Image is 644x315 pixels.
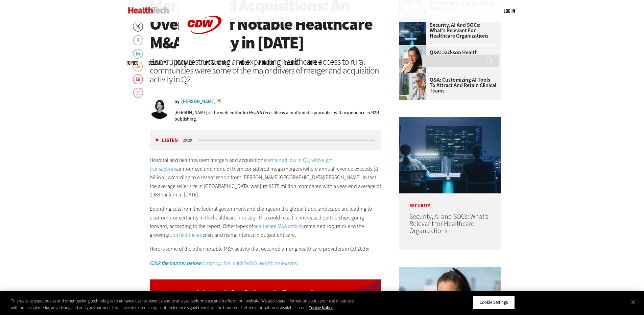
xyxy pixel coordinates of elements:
div: User menu [504,7,515,15]
a: More information about your privacy [309,305,333,311]
strong: Click the banner below [150,259,200,267]
span: Specialty [148,60,166,65]
img: security team in high-tech computer room [399,117,501,193]
a: MonITor [259,60,274,65]
a: Q&A: Customizing AI Tools To Attract and Retain Clinical Teams [399,77,497,93]
p: Hospital and health system mergers and acquisitions announced and none of them considered mega me... [150,156,382,199]
a: Video [239,60,249,65]
div: Bankruptcy restructuring and expanding healthcare access to rural communities were some of the ma... [150,57,382,84]
em: ’s weekly newsletter. [254,259,299,267]
a: [PERSON_NAME] [181,99,216,104]
a: Events [284,60,297,65]
div: This website uses cookies and other tracking technologies to enhance user experience and to analy... [11,298,354,311]
a: Log in [504,8,515,14]
img: Jordan Scott [150,99,169,119]
a: Security, AI and SOCs: What’s Relevant for Healthcare Organizations [409,212,488,235]
img: doctor on laptop [399,73,426,100]
span: More [307,60,321,65]
a: CDW [179,45,230,52]
div: media player [150,130,382,150]
em: HealthTech [248,109,271,116]
img: Home [128,7,169,14]
a: Features [176,60,193,65]
a: Twitter [217,99,223,105]
img: Connie Barrera [399,46,426,73]
span: Topics [126,60,138,65]
div: duration [182,137,197,143]
span: by [174,99,180,104]
a: remained low in Q2, with eight transactions [150,156,333,172]
a: healthcare M&A activity [253,223,304,230]
a: rural healthcare [168,231,202,238]
a: Tips & Tactics [203,60,229,65]
button: Listen [156,138,178,143]
a: doctor on laptop [399,73,430,79]
p: [PERSON_NAME] is the web editor for . She is a multimedia journalist with experience in B2B publi... [174,109,382,122]
a: Click the banner belowto sign up forHealthTech’s weekly newsletter. [150,259,299,267]
button: Cookie Settings [473,295,515,310]
p: Spending cuts from the federal government and changes in the global trade landscape are leading t... [150,205,382,239]
em: to sign up for [150,259,229,267]
p: Here is some of the other notable M&A activity that occurred among healthcare providers in Q2 2025: [150,245,382,253]
p: Security [399,193,501,208]
button: Close [626,295,641,310]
